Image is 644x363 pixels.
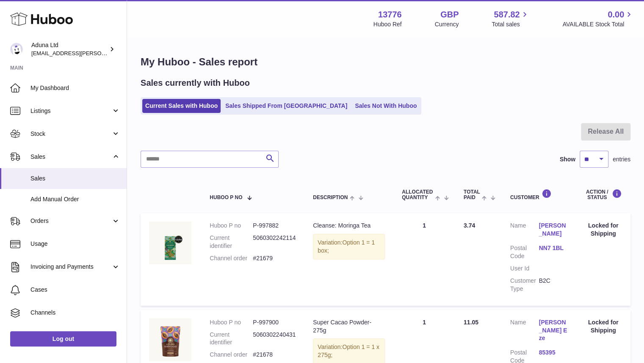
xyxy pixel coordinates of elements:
span: Usage [30,240,120,248]
a: Log out [10,331,116,346]
span: Cases [30,286,120,294]
dt: User Id [510,265,539,273]
span: Total sales [492,20,529,28]
a: 587.82 Total sales [492,9,529,28]
span: Sales [30,153,111,161]
span: Sales [30,174,120,183]
span: My Dashboard [30,84,120,92]
h1: My Huboo - Sales report [141,55,630,69]
div: Locked for Shipping [584,222,622,238]
div: Action / Status [584,189,622,200]
span: Channels [30,309,120,317]
strong: GBP [440,9,459,20]
div: Huboo Ref [373,20,402,28]
span: entries [613,155,630,163]
div: Locked for Shipping [584,318,622,335]
dt: Name [510,318,539,345]
img: SUPER-CACAO-POWDER-POUCH-FOP-CHALK.jpg [149,318,191,361]
div: Currency [435,20,459,28]
span: 11.05 [464,319,478,326]
dd: #21679 [253,254,296,262]
dd: P-997882 [253,222,296,230]
dd: B2C [539,277,567,293]
span: Add Manual Order [30,195,120,203]
span: Total paid [464,189,480,200]
span: Stock [30,130,111,138]
div: Cleanse: Moringa Tea [313,222,385,230]
a: Current Sales with Huboo [142,99,221,113]
h2: Sales currently with Huboo [141,77,250,89]
span: Invoicing and Payments [30,263,111,271]
dt: Postal Code [510,244,539,260]
span: 587.82 [494,9,520,20]
dt: Channel order [210,351,253,359]
div: Super Cacao Powder- 275g [313,318,385,335]
dt: Current identifier [210,331,253,347]
dd: 5060302242114 [253,234,296,250]
a: [PERSON_NAME] Eze [539,318,567,343]
a: [PERSON_NAME] [539,222,567,238]
dt: Channel order [210,254,253,262]
span: 3.74 [464,222,475,229]
span: [EMAIL_ADDRESS][PERSON_NAME][PERSON_NAME][DOMAIN_NAME] [31,50,215,56]
span: Option 1 = 1 x 275g; [318,343,379,358]
strong: 13776 [378,9,402,20]
span: 0.00 [608,9,624,20]
div: Variation: [313,234,385,259]
dd: P-997900 [253,318,296,326]
span: Huboo P no [210,195,242,200]
div: Aduna Ltd [31,41,108,57]
span: ALLOCATED Quantity [402,189,433,200]
span: Listings [30,107,111,115]
img: CLEANSE-MORINGA-TEA-FOP-CHALK.jpg [149,222,191,264]
dt: Huboo P no [210,318,253,326]
a: 85395 [539,349,567,357]
a: 0.00 AVAILABLE Stock Total [562,9,634,28]
label: Show [560,155,575,163]
span: Option 1 = 1 box; [318,239,375,254]
dt: Name [510,222,539,240]
span: AVAILABLE Stock Total [562,20,634,28]
dt: Customer Type [510,277,539,293]
span: Orders [30,217,111,225]
dd: #21678 [253,351,296,359]
a: NN7 1BL [539,244,567,252]
a: Sales Not With Huboo [352,99,420,113]
dt: Current identifier [210,234,253,250]
dd: 5060302240431 [253,331,296,347]
span: Description [313,195,348,200]
div: Customer [510,189,567,200]
a: Sales Shipped From [GEOGRAPHIC_DATA] [222,99,350,113]
td: 1 [393,213,455,305]
img: deborahe.kamara@aduna.com [10,43,23,56]
dt: Huboo P no [210,222,253,230]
